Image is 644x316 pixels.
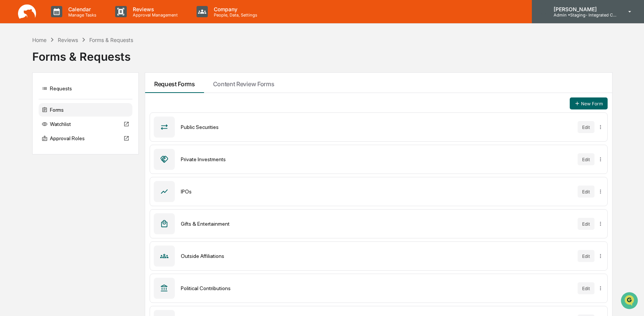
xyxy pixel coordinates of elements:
p: [PERSON_NAME] [548,6,617,12]
button: Edit [578,153,594,165]
button: Edit [578,121,594,133]
div: 🖐️ [8,95,14,101]
span: Data Lookup [15,109,47,116]
img: logo [18,4,36,19]
button: Edit [578,282,594,294]
button: Start new chat [128,60,137,69]
div: Forms & Requests [32,44,612,63]
button: Edit [578,218,594,230]
span: Attestations [62,94,93,102]
div: Outside Affiliations [181,253,572,259]
button: Request Forms [145,73,204,93]
p: Manage Tasks [62,12,100,18]
div: Gifts & Entertainment [181,221,572,227]
button: Edit [578,186,594,198]
div: Public Securities [181,124,572,130]
button: Edit [578,250,594,262]
p: Reviews [127,6,182,12]
div: Approval Roles [39,132,132,145]
div: IPOs [181,189,572,195]
p: Company [208,6,261,12]
div: Requests [39,82,132,95]
div: Forms [39,103,132,117]
div: 🗄️ [54,95,60,101]
div: Political Contributions [181,285,572,291]
span: Preclearance [15,94,48,102]
img: 1746055101610-c473b297-6a78-478c-a979-82029cc54cd1 [8,57,21,71]
p: Admin • Staging- Integrated Compliance Advisors [548,12,617,18]
div: Reviews [58,37,78,43]
p: Calendar [62,6,100,12]
a: 🔎Data Lookup [5,106,50,119]
a: 🖐️Preclearance [5,91,51,105]
div: Start new chat [26,57,123,65]
p: People, Data, Settings [208,12,261,18]
div: Watchlist [39,117,132,131]
a: 🗄️Attestations [51,91,96,105]
a: Powered byPylon [53,127,91,133]
iframe: Open customer support [620,291,640,312]
div: We're available if you need us! [26,65,95,71]
div: Private Investments [181,156,572,162]
p: How can we help? [8,16,137,28]
div: Forms & Requests [89,37,133,43]
button: New Form [570,97,608,109]
p: Approval Management [127,12,182,18]
button: Content Review Forms [204,73,284,93]
span: Pylon [75,127,91,133]
div: 🔎 [8,109,14,115]
div: Home [32,37,47,43]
